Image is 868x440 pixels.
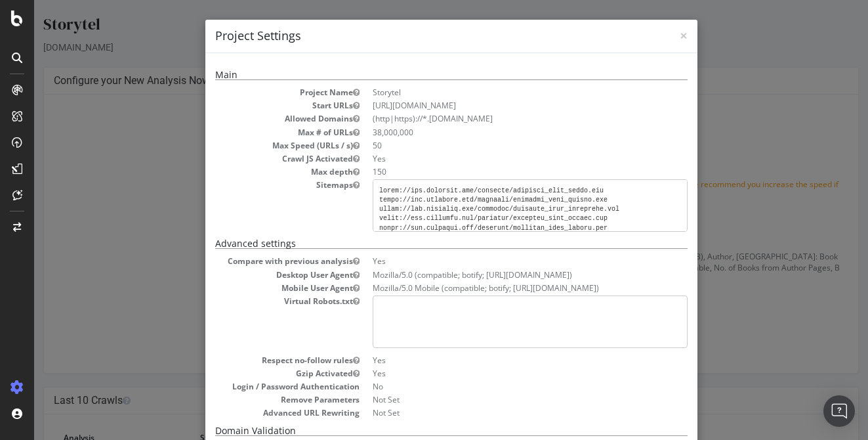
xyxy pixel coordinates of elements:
[823,395,855,427] div: Open Intercom Messenger
[181,255,325,267] dt: Compare with previous analysis
[646,26,653,45] span: ×
[181,269,325,280] dt: Desktop User Agent
[181,140,325,151] dt: Max Speed (URLs / s)
[181,368,325,379] dt: Gzip Activated
[181,381,325,392] dt: Login / Password Authentication
[181,179,325,190] dt: Sitemaps
[181,426,653,436] h5: Domain Validation
[339,140,653,151] dd: 50
[181,238,653,249] h5: Advanced settings
[339,255,653,267] dd: Yes
[339,394,653,405] dd: Not Set
[339,368,653,379] dd: Yes
[181,70,653,80] h5: Main
[181,296,325,307] dt: Virtual Robots.txt
[339,179,653,232] pre: lorem://ips.dolorsit.ame/consecte/adipisci_elit_seddo.eiu tempo://inc.utlabore.etd/magnaali/enima...
[339,269,653,280] dd: Mozilla/5.0 (compatible; botify; [URL][DOMAIN_NAME])
[181,153,325,164] dt: Crawl JS Activated
[339,282,653,294] dd: Mozilla/5.0 Mobile (compatible; botify; [URL][DOMAIN_NAME])
[339,127,653,138] dd: 38,000,000
[181,166,325,177] dt: Max depth
[181,407,325,418] dt: Advanced URL Rewriting
[339,87,653,98] dd: Storytel
[339,381,653,392] dd: No
[339,355,653,366] dd: Yes
[181,87,325,98] dt: Project Name
[181,100,325,111] dt: Start URLs
[339,100,653,111] dd: [URL][DOMAIN_NAME]
[181,355,325,366] dt: Respect no-follow rules
[181,282,325,294] dt: Mobile User Agent
[181,113,325,124] dt: Allowed Domains
[181,28,653,45] h4: Project Settings
[181,127,325,138] dt: Max # of URLs
[339,407,653,418] dd: Not Set
[181,394,325,405] dt: Remove Parameters
[339,166,653,177] dd: 150
[339,113,653,124] li: (http|https)://*.[DOMAIN_NAME]
[339,153,653,164] dd: Yes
